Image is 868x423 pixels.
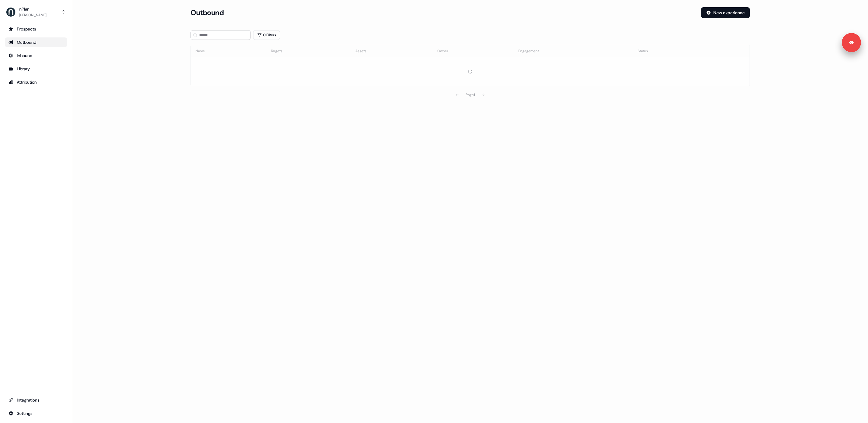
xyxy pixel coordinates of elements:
a: Go to attribution [5,77,67,87]
a: Go to templates [5,64,67,74]
button: nPlan[PERSON_NAME] [5,5,67,19]
div: Integrations [8,397,64,403]
a: Go to integrations [5,409,67,418]
div: Outbound [8,39,64,45]
button: 0 Filters [253,30,280,40]
a: Go to Inbound [5,51,67,60]
a: Go to prospects [5,24,67,34]
a: Go to integrations [5,395,67,405]
div: Attribution [8,79,64,85]
div: Library [8,66,64,72]
div: Inbound [8,53,64,59]
h3: Outbound [190,8,224,17]
div: nPlan [19,6,46,12]
div: [PERSON_NAME] [19,12,46,18]
div: Settings [8,410,64,416]
div: Prospects [8,26,64,32]
a: Go to outbound experience [5,37,67,47]
button: New experience [701,7,750,18]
